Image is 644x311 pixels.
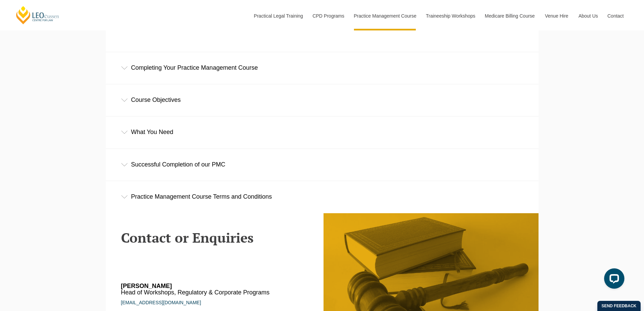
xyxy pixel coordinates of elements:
a: Traineeship Workshops [421,1,480,30]
div: Course Objectives [106,84,539,116]
h6: Head of Workshops, Regulatory & Corporate Programs [121,283,297,296]
a: CPD Programs [307,1,349,30]
a: About Us [573,1,602,30]
div: Practice Management Course Terms and Conditions [106,181,539,213]
h2: Contact or Enquiries [121,230,317,245]
iframe: LiveChat chat widget [599,266,627,294]
a: Contact [602,1,629,30]
strong: [PERSON_NAME] [121,283,172,289]
a: [PERSON_NAME] Centre for Law [15,5,60,25]
div: Successful Completion of our PMC [106,149,539,180]
a: Practice Management Course [349,1,421,30]
a: [EMAIL_ADDRESS][DOMAIN_NAME] [121,300,201,305]
a: Medicare Billing Course [480,1,540,30]
div: What You Need [106,116,539,148]
a: Venue Hire [540,1,573,30]
a: Practical Legal Training [249,1,308,30]
div: Completing Your Practice Management Course [106,52,539,84]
